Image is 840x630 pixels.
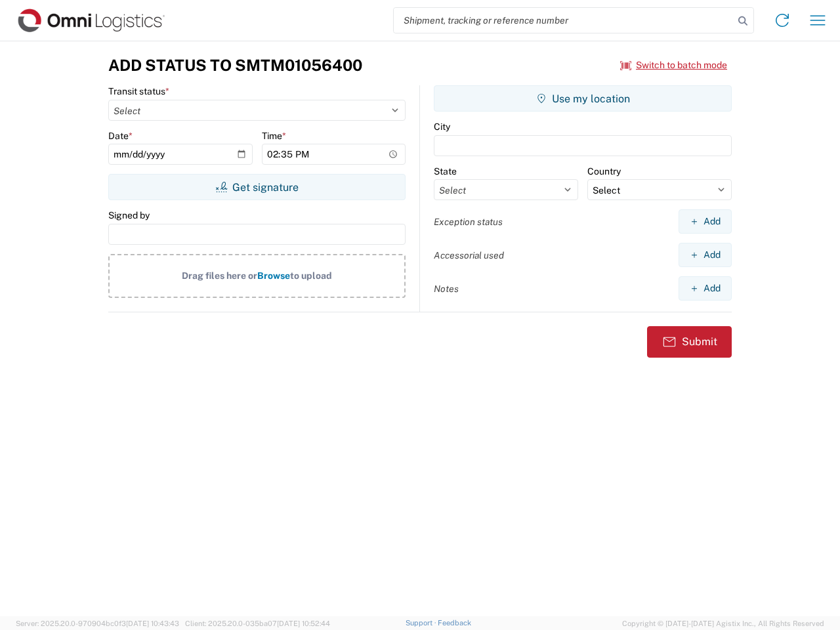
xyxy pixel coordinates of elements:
[108,56,362,75] h3: Add Status to SMTM01056400
[622,618,824,629] span: Copyright © [DATE]-[DATE] Agistix Inc., All Rights Reserved
[434,283,459,295] label: Notes
[434,121,450,133] label: City
[108,174,406,200] button: Get signature
[262,130,286,142] label: Time
[185,619,330,627] span: Client: 2025.20.0-035ba07
[257,270,290,281] span: Browse
[434,216,503,228] label: Exception status
[108,130,133,142] label: Date
[587,165,621,177] label: Country
[108,85,169,97] label: Transit status
[394,8,734,33] input: Shipment, tracking or reference number
[679,243,732,267] button: Add
[16,619,179,627] span: Server: 2025.20.0-970904bc0f3
[434,249,504,261] label: Accessorial used
[679,209,732,234] button: Add
[290,270,332,281] span: to upload
[620,54,727,76] button: Switch to batch mode
[434,85,732,112] button: Use my location
[647,326,732,358] button: Submit
[182,270,257,281] span: Drag files here or
[406,619,438,627] a: Support
[679,276,732,301] button: Add
[126,619,179,627] span: [DATE] 10:43:43
[277,619,330,627] span: [DATE] 10:52:44
[438,619,471,627] a: Feedback
[108,209,150,221] label: Signed by
[434,165,457,177] label: State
